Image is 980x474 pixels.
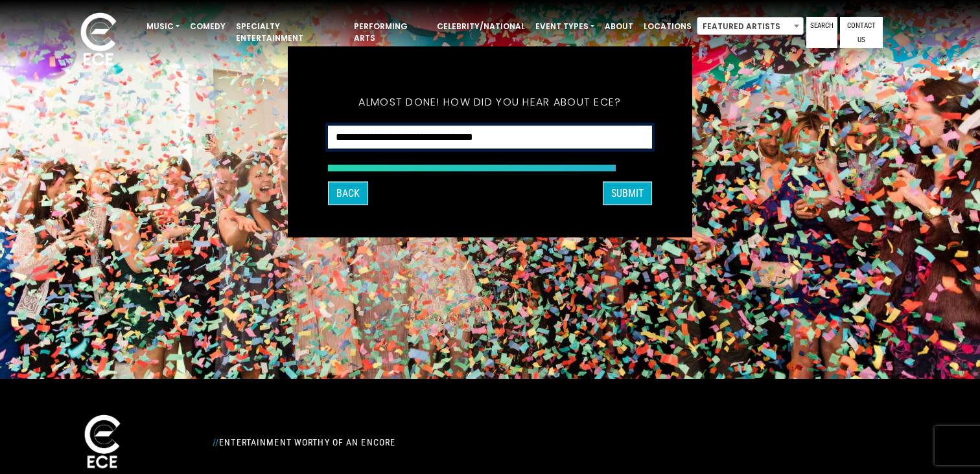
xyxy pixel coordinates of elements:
[697,17,804,35] span: Featured Artists
[328,79,652,126] h5: Almost done! How did you hear about ECE?
[603,182,652,205] button: SUBMIT
[70,411,135,474] img: ece_new_logo_whitev2-1.png
[205,432,633,453] div: Entertainment Worthy of an Encore
[638,16,697,38] a: Locations
[328,182,368,205] button: Back
[349,16,432,49] a: Performing Arts
[600,16,638,38] a: About
[530,16,600,38] a: Event Types
[806,17,837,48] a: Search
[432,16,530,38] a: Celebrity/National
[328,126,652,150] select: How did you hear about ECE
[231,16,349,49] a: Specialty Entertainment
[697,17,803,36] span: Featured Artists
[141,16,185,38] a: Music
[840,17,883,48] a: Contact Us
[66,9,131,72] img: ece_new_logo_whitev2-1.png
[213,437,219,447] span: //
[185,16,231,38] a: Comedy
